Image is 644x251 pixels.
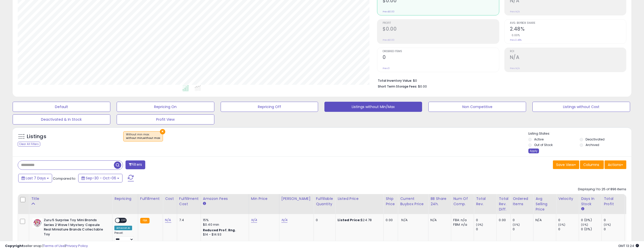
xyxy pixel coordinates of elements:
div: Fulfillable Quantity [316,196,333,207]
div: 0 [513,218,533,222]
button: Columns [580,160,604,169]
small: (0%) [558,223,565,227]
div: 0 (0%) [581,218,601,222]
div: 0.00 [386,218,394,222]
a: N/A [281,218,287,223]
div: 0 [558,218,579,222]
label: Out of Stock [534,143,553,147]
small: Prev: $0.00 [383,38,394,41]
span: N/A [401,218,407,222]
a: Privacy Policy [66,243,88,248]
button: Profit View [117,114,214,124]
button: Sep-30 - Oct-06 [78,174,122,182]
div: 0 [604,218,624,222]
button: × [160,129,165,134]
span: $0.00 [418,84,427,89]
div: Displaying 1 to 25 of 896 items [578,187,626,192]
div: Ordered Items [513,196,531,207]
div: [PERSON_NAME] [281,196,311,201]
p: Listing States: [528,131,631,136]
div: Ship Price [386,196,396,207]
div: 0 [476,218,496,222]
div: N/A [535,218,552,222]
h2: 0 [383,54,499,61]
a: Terms of Use [43,243,65,248]
div: Total Rev. [476,196,494,207]
div: without min,without max [126,136,160,140]
span: Compared to: [53,176,76,181]
small: Prev: 2.48% [510,38,522,41]
div: 0 [604,227,624,232]
h2: N/A [510,54,626,61]
div: Title [31,196,110,201]
div: Listed Price [338,196,381,201]
span: 2025-10-14 13:24 GMT [618,243,639,248]
div: BB Share 24h. [430,196,449,207]
div: N/A [430,218,447,222]
div: Fulfillment [140,196,161,201]
small: (0%) [513,223,520,227]
b: Total Inventory Value: [378,78,412,83]
small: Days In Stock. [581,207,584,211]
h2: $0.00 [383,26,499,33]
div: Min Price [251,196,277,201]
a: N/A [165,218,171,223]
label: Archived [586,143,599,147]
a: B0BG9NBLBJ [43,241,60,245]
label: Active [534,137,544,141]
h2: 2.48% [510,26,626,33]
small: Prev: $0.00 [383,10,394,13]
strong: Copyright [5,243,24,248]
button: Last 7 Days [18,174,52,182]
div: Preset: [114,231,134,243]
div: Total Rev. Diff. [499,196,508,212]
b: Short Term Storage Fees: [378,84,417,89]
small: (0%) [581,223,588,227]
div: $14 - $14.93 [203,233,245,237]
span: Without min max : [126,133,160,140]
small: Prev: 0 [383,67,390,70]
small: FBA [140,218,150,223]
div: 0.00 [499,218,507,222]
span: Profit [383,22,499,25]
h5: Listings [27,133,46,140]
div: FBM: n/a [453,222,470,227]
div: Velocity [558,196,577,201]
div: $24.78 [338,218,380,222]
b: Zuru 5 Surprise Toy Mini Brands Series 2 Wave 1 Mystery Capsule Real Miniature Brands Collectable... [44,218,105,238]
span: Ordered Items [383,50,499,53]
div: Amazon AI [114,226,132,230]
a: N/A [251,218,257,223]
div: Fulfillment Cost [179,196,199,207]
div: Avg Selling Price [535,196,554,212]
span: ROI [510,50,626,53]
button: Deactivated & In Stock [13,114,110,124]
div: Num of Comp. [453,196,472,207]
div: 7.4 [179,218,197,222]
div: $0.40 min [203,222,245,227]
b: Listed Price: [338,218,361,222]
div: 0 [316,218,331,222]
div: 0 [513,227,533,232]
small: (0%) [476,223,483,227]
div: 15% [203,218,245,222]
small: 0.00% [510,33,520,37]
div: Total Profit [604,196,622,207]
img: 41KpGC8Z-tL._SL40_.jpg [32,218,43,228]
button: Repricing Off [221,102,318,112]
div: Current Buybox Price [400,196,426,207]
span: | SKU: [DATE]-TOYSRUS-5x12.59 [61,241,107,245]
li: $0 [378,77,622,83]
button: Repricing On [117,102,214,112]
div: FBA: n/a [453,218,470,222]
div: Repricing [114,196,136,201]
button: Non Competitive [428,102,526,112]
div: seller snap | | [5,244,88,248]
span: Columns [583,162,599,167]
span: Avg. Buybox Share [510,22,626,25]
span: Last 7 Days [26,176,46,181]
div: Days In Stock [581,196,599,207]
small: Amazon Fees. [203,201,206,206]
button: Save View [553,160,579,169]
span: OFF [120,218,128,223]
